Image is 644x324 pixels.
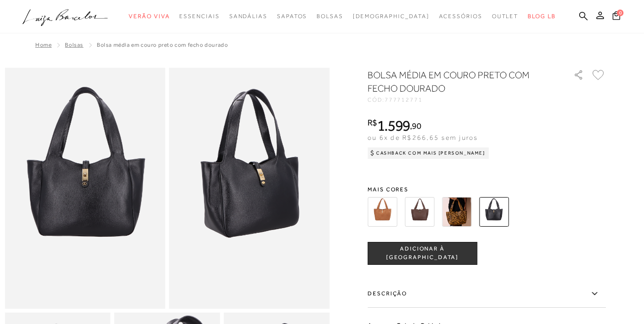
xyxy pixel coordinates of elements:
span: [DEMOGRAPHIC_DATA] [353,13,429,20]
div: Cashback com Mais [PERSON_NAME] [368,147,489,159]
button: 0 [610,10,623,23]
i: , [410,122,421,130]
a: BLOG LB [528,8,555,25]
span: Sapatos [277,13,307,20]
label: Descrição [368,280,606,308]
div: CÓD: [368,97,558,103]
span: 0 [617,10,624,16]
a: categoryNavScreenReaderText [439,8,482,25]
img: image [5,68,165,309]
span: 90 [412,121,421,131]
img: BOLSA MÉDIA EM COURO PRETO COM FECHO DOURADO [479,197,509,227]
span: Outlet [492,13,519,20]
button: ADICIONAR À [GEOGRAPHIC_DATA] [368,242,477,265]
span: Acessórios [439,13,482,20]
a: noSubCategoriesText [353,8,429,25]
span: 1.599 [377,117,410,134]
span: BOLSA MÉDIA EM COURO PRETO COM FECHO DOURADO [97,42,228,48]
span: ou 6x de R$266,65 sem juros [368,134,478,141]
img: BOLSA MÉDIA EM CAMURÇA CARAMELO COM FECHO DOURADO [368,197,397,227]
span: 777712771 [385,96,423,103]
span: Mais cores [368,187,606,192]
a: categoryNavScreenReaderText [179,8,219,25]
img: BOLSA MÉDIA EM COURO ONÇA COM FECHO DOURADO [442,197,471,227]
span: Sandálias [229,13,267,20]
span: Essenciais [179,13,219,20]
a: Home [35,42,51,48]
i: R$ [368,118,377,127]
a: categoryNavScreenReaderText [492,8,519,25]
h1: BOLSA MÉDIA EM COURO PRETO COM FECHO DOURADO [368,68,546,95]
span: BLOG LB [528,13,555,20]
span: ADICIONAR À [GEOGRAPHIC_DATA] [368,245,477,261]
a: categoryNavScreenReaderText [229,8,267,25]
a: categoryNavScreenReaderText [277,8,307,25]
span: Verão Viva [129,13,170,20]
span: Bolsas [317,13,343,20]
img: image [169,68,330,309]
a: categoryNavScreenReaderText [317,8,343,25]
a: Bolsas [65,42,83,48]
a: categoryNavScreenReaderText [129,8,170,25]
img: BOLSA MÉDIA EM COURO CAFÉ COM FECHO DOURADO [405,197,434,227]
